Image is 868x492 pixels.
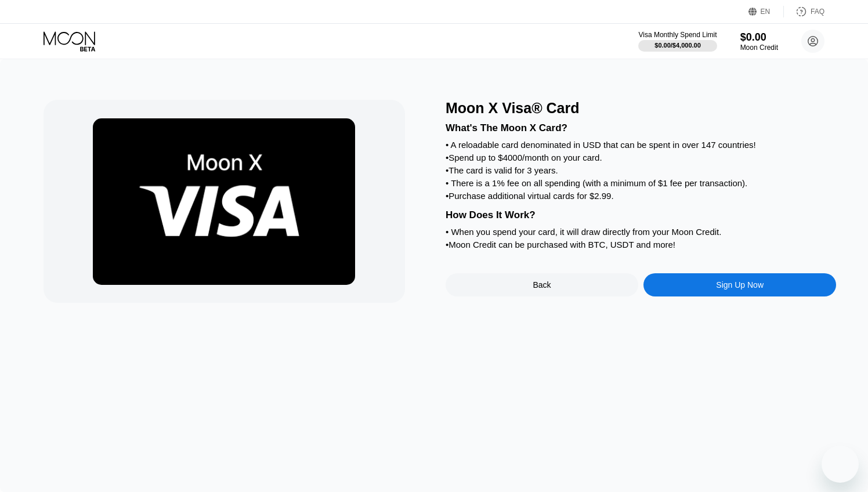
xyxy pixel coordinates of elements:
div: • When you spend your card, it will draw directly from your Moon Credit. [446,227,836,237]
div: Moon X Visa® Card [446,100,836,117]
iframe: Button to launch messaging window [822,446,859,483]
div: Sign Up Now [716,280,764,290]
div: $0.00 [740,31,778,44]
div: • There is a 1% fee on all spending (with a minimum of $1 fee per transaction). [446,178,836,188]
div: Visa Monthly Spend Limit [638,31,717,39]
div: EN [761,8,771,16]
div: Moon Credit [740,44,778,52]
div: What's The Moon X Card? [446,122,836,134]
div: How Does It Work? [446,209,836,221]
div: Visa Monthly Spend Limit$0.00/$4,000.00 [638,31,717,52]
div: FAQ [784,6,824,17]
div: • Spend up to $4000/month on your card. [446,153,836,162]
div: $0.00Moon Credit [740,31,778,52]
div: • Purchase additional virtual cards for $2.99. [446,191,836,201]
div: Back [446,273,638,296]
div: Sign Up Now [643,273,836,296]
div: EN [748,6,784,17]
div: • A reloadable card denominated in USD that can be spent in over 147 countries! [446,140,836,150]
div: Back [533,280,551,290]
div: • The card is valid for 3 years. [446,165,836,175]
div: • Moon Credit can be purchased with BTC, USDT and more! [446,240,836,249]
div: FAQ [811,8,824,16]
div: $0.00 / $4,000.00 [654,42,701,49]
